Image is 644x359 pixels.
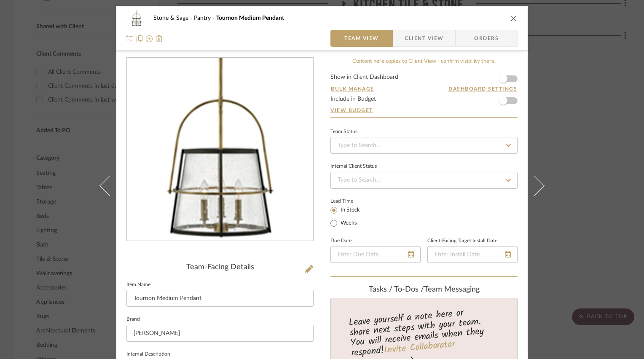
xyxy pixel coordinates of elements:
[384,337,456,358] a: Invite Collaborator
[330,197,374,205] label: Lead Time
[427,246,518,263] input: Enter Install Date
[330,85,375,93] button: Bulk Manage
[126,290,314,307] input: Enter Item Name
[153,15,194,21] span: Stone & Sage
[330,130,357,134] div: Team Status
[330,285,518,295] div: team Messaging
[126,352,170,356] label: Internal Description
[330,205,374,228] mat-radio-group: Select item type
[339,206,360,214] label: In Stock
[126,325,314,342] input: Enter Brand
[126,283,150,287] label: Item Name
[126,317,140,321] label: Brand
[330,57,518,66] div: Content here copies to Client View - confirm visibility there.
[330,239,352,243] label: Due Date
[330,137,518,154] input: Type to Search…
[427,239,497,243] label: Client-Facing Target Install Date
[448,85,518,93] button: Dashboard Settings
[156,35,163,42] img: Remove from project
[127,58,313,241] div: 0
[510,14,518,22] button: close
[126,263,314,272] div: Team-Facing Details
[330,172,518,189] input: Type to Search…
[330,164,377,169] div: Internal Client Status
[344,30,379,47] span: Team View
[126,10,147,27] img: a4ced201-77a0-4a7f-b0fa-8f9bbb0d769b_48x40.jpg
[216,15,284,21] span: Tournon Medium Pendant
[465,30,508,47] span: Orders
[160,58,280,241] img: a4ced201-77a0-4a7f-b0fa-8f9bbb0d769b_436x436.jpg
[369,286,424,293] span: Tasks / To-Dos /
[405,30,443,47] span: Client View
[330,107,518,114] a: View Budget
[330,246,421,263] input: Enter Due Date
[194,15,216,21] span: Pantry
[339,220,357,227] label: Weeks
